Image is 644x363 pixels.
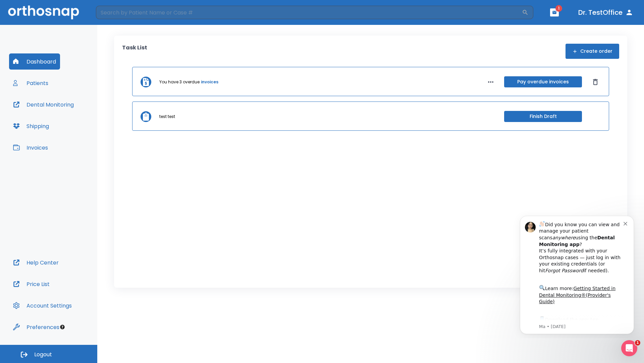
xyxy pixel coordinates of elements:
[621,340,637,356] iframe: Intercom live chat
[9,276,54,292] button: Price List
[9,75,52,91] button: Patients
[29,114,114,120] p: Message from Ma, sent 5w ago
[555,5,562,12] span: 1
[590,77,601,87] button: Dismiss
[29,107,89,119] a: App Store
[9,96,78,113] button: Dental Monitoring
[504,76,582,87] button: Pay overdue invoices
[9,53,60,70] button: Dashboard
[576,6,636,18] button: Dr. TestOffice
[59,324,65,330] div: Tooltip anchor
[159,79,200,85] p: You have 3 overdue
[159,114,175,120] p: test test
[510,210,644,338] iframe: Intercom notifications message
[96,6,522,19] input: Search by Patient Name or Case #
[9,319,63,335] button: Preferences
[9,139,52,156] button: Invoices
[566,44,619,59] button: Create order
[8,5,79,19] img: Orthosnap
[9,254,63,271] button: Help Center
[504,111,582,122] button: Finish Draft
[201,79,218,85] a: invoices
[34,351,52,358] span: Logout
[9,118,53,134] button: Shipping
[122,44,147,59] p: Task List
[9,297,76,314] button: Account Settings
[635,340,640,346] span: 1
[114,10,119,16] button: Dismiss notification
[29,106,114,140] div: Download the app: | ​ Let us know if you need help getting started!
